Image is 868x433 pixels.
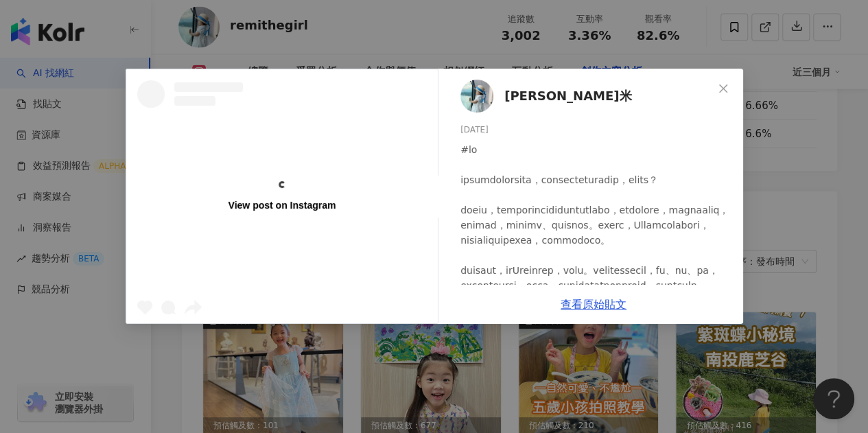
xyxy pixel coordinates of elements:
[709,75,737,102] button: Close
[126,69,438,323] a: View post on Instagram
[460,124,732,137] div: [DATE]
[504,86,631,106] span: [PERSON_NAME]米
[228,199,336,211] div: View post on Instagram
[718,83,729,94] span: close
[561,298,626,311] a: 查看原始貼文
[460,80,713,113] a: KOL Avatar[PERSON_NAME]米
[460,80,493,113] img: KOL Avatar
